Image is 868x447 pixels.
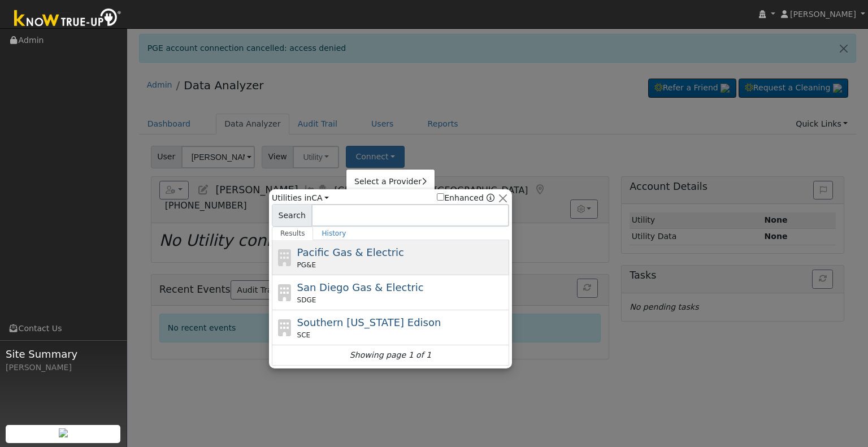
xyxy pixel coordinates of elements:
[297,316,441,328] span: Southern [US_STATE] Edison
[313,227,354,240] a: History
[6,362,121,374] div: [PERSON_NAME]
[350,349,431,361] i: Showing page 1 of 1
[272,227,314,240] a: Results
[437,193,444,201] input: Enhanced
[8,6,127,32] img: Know True-Up
[297,330,311,340] span: SCE
[297,260,316,270] span: PG&E
[6,346,121,362] span: Site Summary
[297,246,404,258] span: Pacific Gas & Electric
[437,192,494,204] span: Show enhanced providers
[297,281,424,293] span: San Diego Gas & Electric
[346,173,435,189] a: Select a Provider
[297,295,316,305] span: SDGE
[487,193,494,202] a: Enhanced Providers
[272,204,312,227] span: Search
[790,10,856,19] span: [PERSON_NAME]
[272,192,329,204] span: Utilities in
[437,192,484,204] label: Enhanced
[311,193,329,202] a: CA
[59,428,68,437] img: retrieve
